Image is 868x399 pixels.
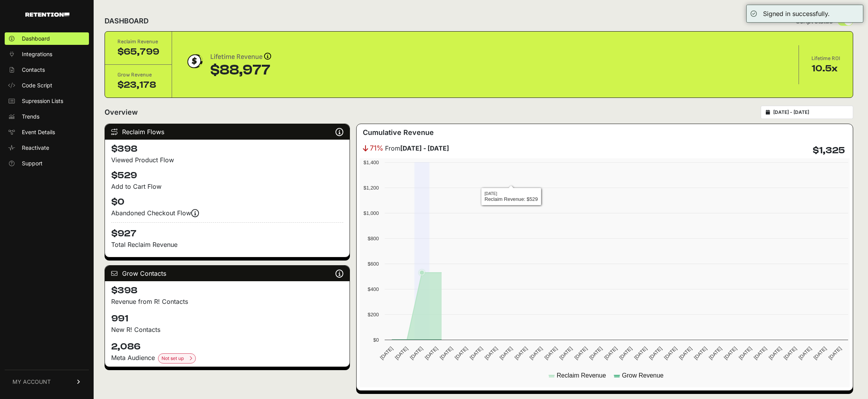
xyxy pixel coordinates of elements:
[811,55,840,62] div: Lifetime ROI
[111,312,343,325] h4: 991
[368,312,379,317] text: $200
[783,346,798,361] text: [DATE]
[5,32,89,45] a: Dashboard
[693,346,708,361] text: [DATE]
[400,144,449,152] strong: [DATE] - [DATE]
[111,340,343,353] h4: 2,086
[25,12,69,17] img: Retention.com
[105,124,350,140] div: Reclaim Flows
[767,346,783,361] text: [DATE]
[618,346,633,361] text: [DATE]
[5,79,89,92] a: Code Script
[111,297,343,306] p: Revenue from R! Contacts
[111,155,343,165] div: Viewed Product Flow
[111,353,343,364] div: Meta Audience
[5,48,89,60] a: Integrations
[22,66,45,74] span: Contacts
[364,160,379,165] text: $1,400
[812,346,827,361] text: [DATE]
[22,82,52,89] span: Code Script
[543,346,559,361] text: [DATE]
[111,143,343,155] h4: $398
[117,38,159,46] div: Reclaim Revenue
[22,50,52,58] span: Integrations
[111,240,343,249] p: Total Reclaim Revenue
[385,144,449,153] span: From
[454,346,469,361] text: [DATE]
[753,346,768,361] text: [DATE]
[373,337,379,343] text: $0
[111,325,343,334] p: New R! Contacts
[633,346,648,361] text: [DATE]
[827,346,843,361] text: [DATE]
[364,210,379,216] text: $1,000
[513,346,529,361] text: [DATE]
[663,346,678,361] text: [DATE]
[558,346,573,361] text: [DATE]
[648,346,663,361] text: [DATE]
[678,346,693,361] text: [DATE]
[5,110,89,123] a: Trends
[438,346,454,361] text: [DATE]
[370,143,383,154] span: 71%
[364,185,379,191] text: $1,200
[111,169,343,182] h4: $529
[105,107,138,118] h2: Overview
[722,346,738,361] text: [DATE]
[738,346,753,361] text: [DATE]
[22,35,50,43] span: Dashboard
[105,266,350,281] div: Grow Contacts
[363,127,434,138] h3: Cumulative Revenue
[483,346,499,361] text: [DATE]
[111,182,343,191] div: Add to Cart Flow
[469,346,484,361] text: [DATE]
[5,64,89,76] a: Contacts
[573,346,588,361] text: [DATE]
[811,62,840,75] div: 10.5x
[5,157,89,170] a: Support
[111,222,343,240] h4: $927
[379,346,394,361] text: [DATE]
[394,346,409,361] text: [DATE]
[813,144,845,157] h4: $1,325
[424,346,439,361] text: [DATE]
[105,16,149,27] h2: DASHBOARD
[117,79,159,91] div: $23,178
[409,346,424,361] text: [DATE]
[117,71,159,79] div: Grow Revenue
[22,128,55,136] span: Event Details
[797,346,813,361] text: [DATE]
[763,9,830,18] div: Signed in successfully.
[5,370,89,394] a: MY ACCOUNT
[111,208,343,218] div: Abandoned Checkout Flow
[499,346,514,361] text: [DATE]
[117,46,159,58] div: $65,799
[12,378,51,386] span: MY ACCOUNT
[22,144,49,152] span: Reactivate
[588,346,604,361] text: [DATE]
[368,261,379,267] text: $600
[191,213,199,213] i: Events are firing, and revenue is coming soon! Reclaim revenue is updated nightly.
[22,97,63,105] span: Supression Lists
[22,160,43,167] span: Support
[622,372,664,379] text: Grow Revenue
[368,286,379,292] text: $400
[708,346,723,361] text: [DATE]
[557,372,606,379] text: Reclaim Revenue
[185,51,204,71] img: dollar-coin-05c43ed7efb7bc0c12610022525b4bbbb207c7efeef5aecc26f025e68dcafac9.png
[5,126,89,138] a: Event Details
[111,196,343,208] h4: $0
[5,142,89,154] a: Reactivate
[111,284,343,297] h4: $398
[210,51,271,62] div: Lifetime Revenue
[5,95,89,107] a: Supression Lists
[22,113,39,121] span: Trends
[368,236,379,241] text: $800
[210,62,271,78] div: $88,977
[603,346,618,361] text: [DATE]
[528,346,543,361] text: [DATE]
